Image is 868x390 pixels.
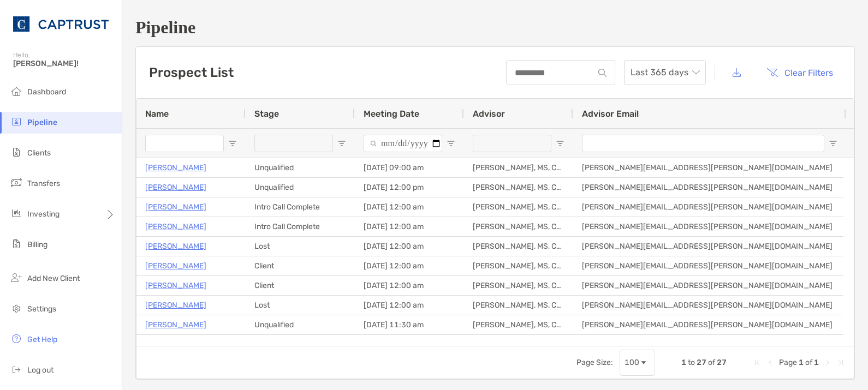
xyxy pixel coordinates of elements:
div: [PERSON_NAME][EMAIL_ADDRESS][PERSON_NAME][DOMAIN_NAME] [573,315,846,334]
a: [PERSON_NAME] [145,200,206,214]
img: dashboard icon [10,85,23,98]
img: get-help icon [10,332,23,345]
img: add_new_client icon [10,271,23,284]
div: Intro Call Complete [246,217,355,236]
img: billing icon [10,237,23,250]
div: [DATE] 11:00 am [355,335,464,354]
div: [PERSON_NAME], MS, CFP® [464,315,573,334]
span: 1 [814,358,819,367]
div: [PERSON_NAME], MS, CFP® [464,276,573,295]
div: Unqualified [246,315,355,334]
button: Open Filter Menu [556,139,564,148]
img: clients icon [10,146,23,159]
button: Open Filter Menu [829,139,837,148]
div: Unqualified [246,158,355,177]
a: [PERSON_NAME] [145,181,206,194]
div: [PERSON_NAME][EMAIL_ADDRESS][PERSON_NAME][DOMAIN_NAME] [573,237,846,256]
div: Next Page [823,358,832,367]
span: 27 [697,358,706,367]
span: Advisor Email [582,109,639,119]
span: Billing [27,240,47,249]
div: [PERSON_NAME], MS, CFP® [464,256,573,275]
h1: Pipeline [135,17,855,38]
div: Lost [246,296,355,315]
a: [PERSON_NAME] [145,259,206,273]
input: Name Filter Input [145,135,224,152]
button: Open Filter Menu [447,139,455,148]
div: Lost [246,237,355,256]
div: Unqualified [246,178,355,197]
img: logout icon [10,363,23,376]
div: [PERSON_NAME], MS, CFP® [464,335,573,354]
span: 27 [717,358,727,367]
div: Previous Page [766,358,775,367]
div: [DATE] 11:30 am [355,315,464,334]
span: 1 [799,358,804,367]
span: Log out [27,365,53,375]
img: settings icon [10,302,23,315]
span: Dashboard [27,87,66,97]
span: [PERSON_NAME]! [13,59,115,68]
span: Investing [27,209,60,219]
div: Last Page [836,358,845,367]
span: Add New Client [27,274,80,283]
a: [PERSON_NAME] [145,220,206,233]
div: [PERSON_NAME], MS, CFP® [464,237,573,256]
div: [DATE] 12:00 am [355,217,464,236]
span: Stage [254,109,279,119]
button: Open Filter Menu [337,139,346,148]
div: [DATE] 12:00 am [355,256,464,275]
div: Intro Call Complete [246,197,355,217]
div: [PERSON_NAME][EMAIL_ADDRESS][PERSON_NAME][DOMAIN_NAME] [573,296,846,315]
div: [PERSON_NAME], MS, CFP® [464,178,573,197]
span: Page [779,358,797,367]
div: [PERSON_NAME][EMAIL_ADDRESS][PERSON_NAME][DOMAIN_NAME] [573,158,846,177]
img: investing icon [10,207,23,220]
span: Settings [27,304,56,314]
img: transfers icon [10,176,23,189]
div: [PERSON_NAME], MS, CFP® [464,296,573,315]
div: Page Size: [576,358,613,367]
div: [DATE] 12:00 am [355,296,464,315]
span: 1 [681,358,686,367]
a: [PERSON_NAME] [145,298,206,312]
div: [PERSON_NAME][EMAIL_ADDRESS][PERSON_NAME][DOMAIN_NAME] [573,276,846,295]
img: pipeline icon [10,115,23,128]
span: to [688,358,695,367]
div: [DATE] 12:00 am [355,237,464,256]
span: of [805,358,812,367]
span: Get Help [27,335,57,344]
span: of [708,358,715,367]
span: Last 365 days [631,61,699,85]
button: Clear Filters [758,61,841,85]
input: Advisor Email Filter Input [582,135,824,152]
div: [DATE] 09:00 am [355,158,464,177]
div: [DATE] 12:00 am [355,197,464,217]
div: [PERSON_NAME][EMAIL_ADDRESS][PERSON_NAME][DOMAIN_NAME] [573,256,846,275]
div: [PERSON_NAME][EMAIL_ADDRESS][PERSON_NAME][DOMAIN_NAME] [573,217,846,236]
a: [PERSON_NAME] [145,161,206,175]
a: [PERSON_NAME] [145,279,206,292]
div: 100 [625,358,639,367]
a: [PERSON_NAME] [145,239,206,253]
span: Advisor [473,109,505,119]
div: Client [246,256,355,275]
div: [DATE] 12:00 am [355,276,464,295]
div: [PERSON_NAME][EMAIL_ADDRESS][PERSON_NAME][DOMAIN_NAME] [573,197,846,217]
span: Clients [27,148,51,158]
span: Pipeline [27,118,57,127]
div: Page Size [620,350,655,376]
img: CAPTRUST Logo [13,4,109,44]
div: [PERSON_NAME], MS, CFP® [464,217,573,236]
button: Open Filter Menu [228,139,237,148]
div: Client [246,276,355,295]
a: [PERSON_NAME] [145,318,206,332]
div: Lost [246,335,355,354]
